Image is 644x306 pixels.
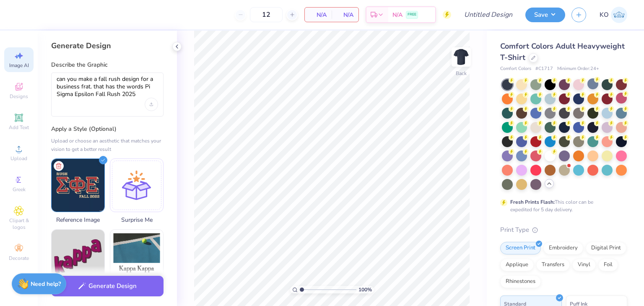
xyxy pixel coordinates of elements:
[145,98,158,111] div: Upload image
[392,10,402,19] span: N/A
[586,242,626,254] div: Digital Print
[57,75,158,98] textarea: can you make a fall rush design for a business frat. that has the words Pi Sigma Epsilon Fall Rus...
[51,41,164,51] div: Generate Design
[500,242,541,254] div: Screen Print
[9,62,29,69] span: Image AI
[310,10,327,19] span: N/A
[52,230,104,283] img: Text-Based
[500,259,534,271] div: Applique
[110,230,163,283] img: Photorealistic
[598,259,618,271] div: Foil
[51,215,105,224] span: Reference Image
[600,10,609,20] span: KO
[525,8,565,22] button: Save
[600,7,627,23] a: KO
[13,186,26,193] span: Greek
[456,70,467,77] div: Back
[453,49,470,65] img: Back
[250,7,283,22] input: – –
[611,7,627,23] img: Kylie O'neil
[4,217,34,231] span: Clipart & logos
[9,255,29,262] span: Decorate
[500,65,531,73] span: Comfort Colors
[9,124,29,131] span: Add Text
[457,6,519,23] input: Untitled Design
[535,65,553,73] span: # C1717
[500,275,541,288] div: Rhinestones
[510,199,555,205] strong: Fresh Prints Flash:
[510,198,613,213] div: This color can be expedited for 5 day delivery.
[31,280,61,288] strong: Need help?
[557,65,599,73] span: Minimum Order: 24 +
[10,155,27,162] span: Upload
[572,259,596,271] div: Vinyl
[500,41,625,62] span: Comfort Colors Adult Heavyweight T-Shirt
[358,286,372,293] span: 100 %
[337,10,353,19] span: N/A
[543,242,583,254] div: Embroidery
[408,12,416,18] span: FREE
[51,276,164,296] button: Generate Design
[10,93,28,100] span: Designs
[51,125,164,133] label: Apply a Style (Optional)
[110,215,164,224] span: Surprise Me
[52,159,104,212] img: Upload reference
[536,259,570,271] div: Transfers
[51,61,164,69] label: Describe the Graphic
[500,225,627,235] div: Print Type
[51,137,164,153] div: Upload or choose an aesthetic that matches your vision to get a better result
